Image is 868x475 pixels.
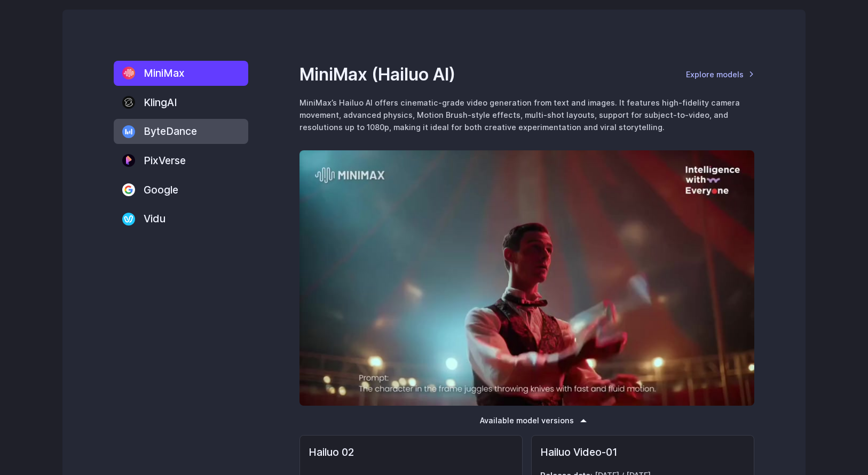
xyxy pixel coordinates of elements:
[114,148,248,173] label: PixVerse
[299,61,455,88] h3: MiniMax (Hailuo AI)
[480,414,574,426] summary: Available model versions
[114,178,248,203] label: Google
[686,68,754,80] a: Explore models
[114,206,248,231] label: Vidu
[114,90,248,115] label: KlingAI
[299,96,754,133] p: MiniMax’s Hailuo AI offers cinematic-grade video generation from text and images. It features hig...
[114,119,248,144] label: ByteDance
[309,444,514,461] h4: Hailuo 02
[540,444,745,461] h4: Hailuo Video‑01
[114,61,248,86] label: MiniMax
